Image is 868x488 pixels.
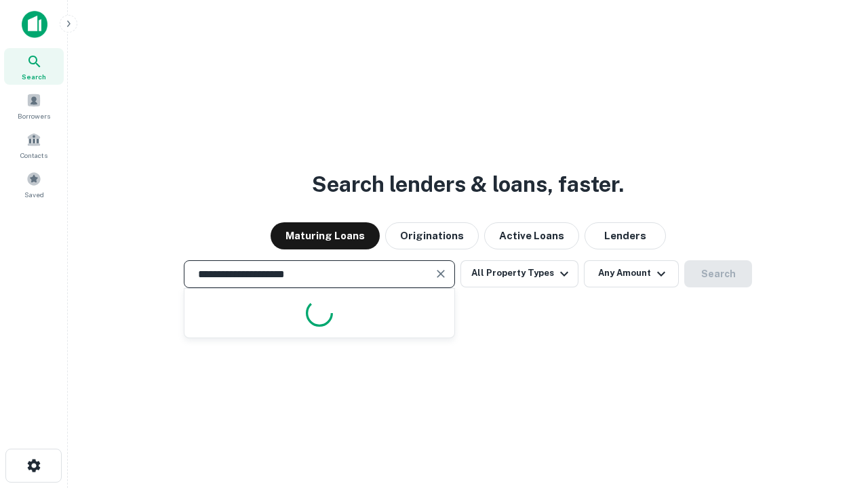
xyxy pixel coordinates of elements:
[312,168,624,201] h3: Search lenders & loans, faster.
[585,222,666,249] button: Lenders
[18,110,50,121] span: Borrowers
[4,166,64,203] a: Saved
[800,336,868,401] iframe: Chat Widget
[484,222,579,249] button: Active Loans
[4,127,64,163] a: Contacts
[584,260,679,287] button: Any Amount
[22,71,46,82] span: Search
[431,264,450,283] button: Clear
[24,189,44,200] span: Saved
[4,87,64,124] a: Borrowers
[385,222,479,249] button: Originations
[22,11,47,38] img: capitalize-icon.png
[271,222,380,249] button: Maturing Loans
[20,150,47,161] span: Contacts
[4,48,64,85] a: Search
[460,260,578,287] button: All Property Types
